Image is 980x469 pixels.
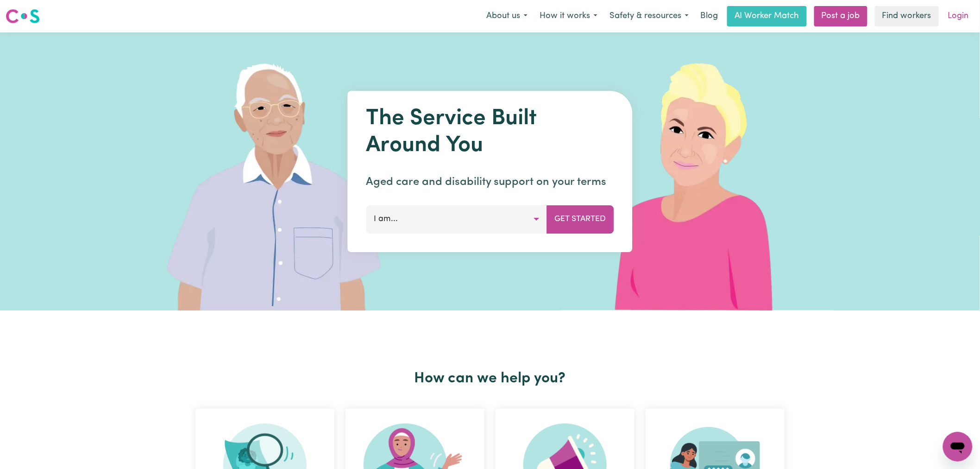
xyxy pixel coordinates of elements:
h2: How can we help you? [190,370,790,387]
p: Aged care and disability support on your terms [366,174,614,190]
button: I am... [366,205,547,233]
button: How it works [534,6,603,26]
img: Careseekers logo [6,8,40,25]
a: Blog [695,6,723,26]
button: About us [480,6,534,26]
iframe: Button to launch messaging window [943,432,973,462]
a: Find workers [875,6,939,26]
a: Post a job [814,6,867,26]
button: Get Started [547,205,614,233]
a: AI Worker Match [727,6,807,26]
a: Login [942,6,974,26]
button: Safety & resources [603,6,695,26]
a: Careseekers logo [6,6,40,27]
h1: The Service Built Around You [366,106,614,159]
